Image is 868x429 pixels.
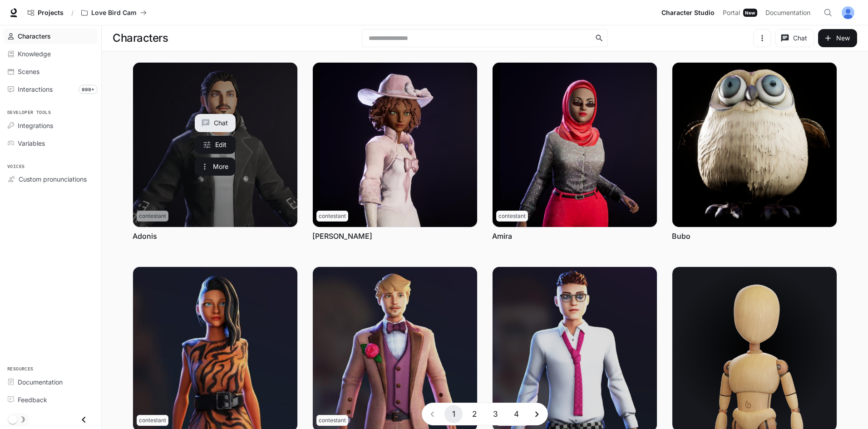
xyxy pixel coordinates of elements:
a: Scenes [4,64,98,79]
img: User avatar [842,6,854,19]
a: Adonis [133,231,157,241]
span: Interactions [18,84,53,94]
a: Character Studio [658,4,718,22]
a: Variables [4,135,98,151]
a: Amira [492,231,512,241]
img: Bubo [672,63,837,227]
button: More actions [195,158,236,176]
img: Amira [493,63,657,227]
span: Documentation [18,377,63,387]
a: Edit Adonis [195,136,236,154]
span: Scenes [18,67,39,76]
span: Portal [723,7,740,19]
span: Characters [18,31,51,41]
a: Go to projects [24,4,68,22]
span: Projects [38,9,64,17]
a: Documentation [4,374,98,390]
div: / [68,8,77,18]
span: 999+ [79,85,98,94]
a: PortalNew [719,4,761,22]
button: New [818,29,857,47]
h1: Characters [113,29,168,47]
button: Go to page 2 [465,405,483,423]
nav: pagination navigation [422,403,548,425]
button: page 1 [444,405,463,423]
button: Chat [775,29,814,47]
a: Documentation [762,4,817,22]
a: [PERSON_NAME] [312,231,372,241]
button: Go to next page [528,405,546,423]
a: Custom pronunciations [4,171,98,187]
button: Chat with Adonis [195,114,236,132]
a: Interactions [4,81,98,97]
button: All workspaces [77,4,151,22]
span: Character Studio [661,7,715,19]
a: Bubo [672,231,690,241]
div: New [743,9,757,17]
button: Go to page 3 [486,405,504,423]
button: Go to page 4 [507,405,525,423]
a: Characters [4,28,98,44]
span: Documentation [765,7,810,19]
p: Love Bird Cam [91,9,137,17]
a: Integrations [4,118,98,133]
button: Open Command Menu [819,4,837,22]
a: Knowledge [4,46,98,62]
span: Variables [18,138,45,148]
button: Close drawer [74,410,94,429]
a: Feedback [4,392,98,408]
span: Knowledge [18,49,51,59]
span: Integrations [18,121,53,130]
a: Adonis [133,63,297,227]
img: Amanda [313,63,477,227]
span: Custom pronunciations [19,174,87,184]
span: Feedback [18,395,47,404]
span: Dark mode toggle [8,414,17,424]
button: User avatar [839,4,857,22]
